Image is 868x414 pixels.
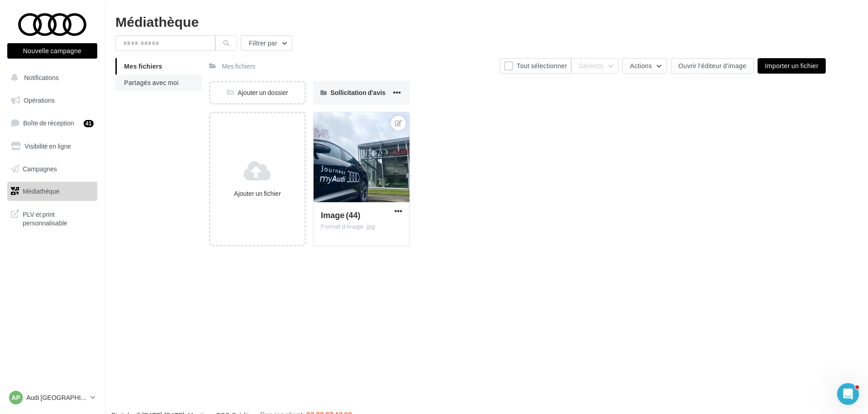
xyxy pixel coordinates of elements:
a: Campagnes [5,160,99,179]
span: Partagés avec moi [124,79,179,86]
button: Actions [622,58,667,74]
span: Visibilité en ligne [25,142,71,150]
span: Importer un fichier [765,62,818,70]
button: Filtrer par [241,35,292,51]
button: Notifications [5,68,95,87]
button: Nouvelle campagne [7,43,97,59]
span: Opérations [24,96,55,104]
span: Notifications [24,74,59,81]
p: Audi [GEOGRAPHIC_DATA] [26,393,87,402]
a: Médiathèque [5,182,99,201]
span: (0) [596,62,604,70]
div: Ajouter un fichier [214,189,301,198]
button: Tout sélectionner [500,58,571,74]
div: Mes fichiers [222,62,255,71]
button: Gérer(0) [571,58,619,74]
div: Format d'image: jpg [321,223,402,231]
a: Visibilité en ligne [5,137,99,156]
div: Ajouter un dossier [210,88,304,97]
a: Opérations [5,91,99,110]
span: Médiathèque [23,187,60,195]
span: PLV et print personnalisable [23,208,94,228]
a: AP Audi [GEOGRAPHIC_DATA] [7,389,97,406]
span: AP [11,393,20,402]
span: Image (44) [321,210,360,220]
span: Boîte de réception [23,119,74,127]
div: 41 [84,120,94,127]
div: Médiathèque [115,15,857,28]
span: Actions [630,62,652,70]
a: PLV et print personnalisable [5,205,99,231]
iframe: Intercom live chat [837,383,859,405]
button: Importer un fichier [758,58,826,74]
a: Boîte de réception41 [5,113,99,133]
span: Mes fichiers [124,62,162,70]
span: Campagnes [23,165,57,172]
span: Sollicitation d'avis [330,89,385,96]
button: Ouvrir l'éditeur d'image [671,58,754,74]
